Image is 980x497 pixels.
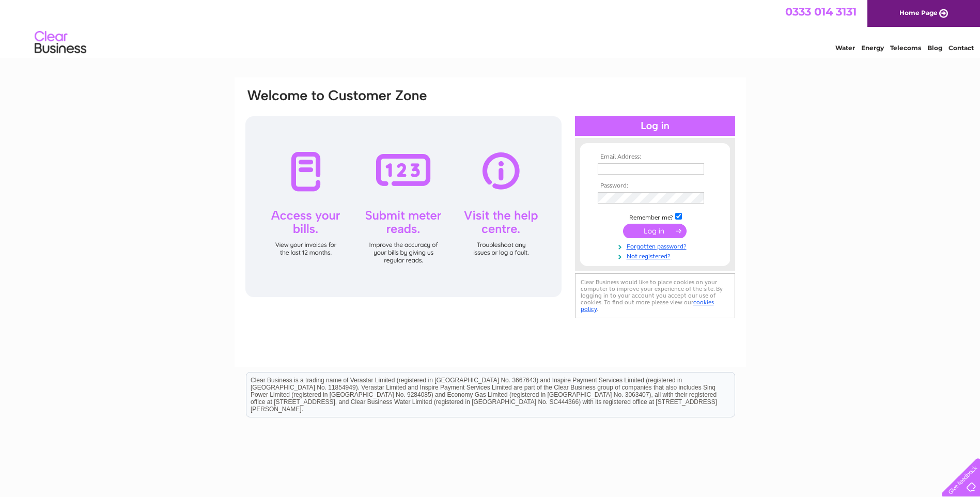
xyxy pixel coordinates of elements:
[575,273,735,318] div: Clear Business would like to place cookies on your computer to improve your experience of the sit...
[623,224,687,238] input: Submit
[861,44,884,52] a: Energy
[595,153,715,161] th: Email Address:
[598,251,715,260] a: Not registered?
[927,44,942,52] a: Blog
[595,211,715,222] td: Remember me?
[835,44,855,52] a: Water
[598,241,715,251] a: Forgotten password?
[890,44,921,52] a: Telecoms
[595,182,715,190] th: Password:
[34,27,87,58] img: logo.png
[246,6,735,50] div: Clear Business is a trading name of Verastar Limited (registered in [GEOGRAPHIC_DATA] No. 3667643...
[785,5,857,18] a: 0333 014 3131
[948,44,974,52] a: Contact
[581,299,714,313] a: cookies policy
